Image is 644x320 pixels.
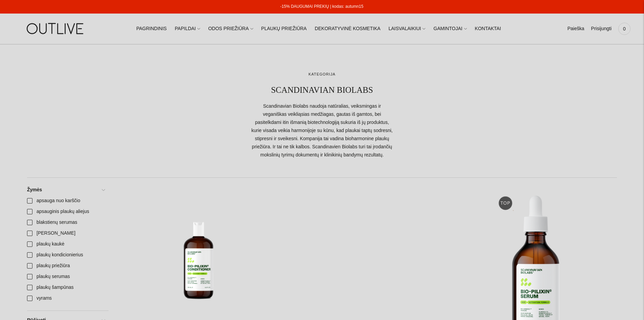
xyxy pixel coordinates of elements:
[388,21,425,36] a: LAISVALAIKIUI
[23,239,109,250] a: plaukų kaukė
[475,21,501,36] a: KONTAKTAI
[280,4,363,9] a: -15% DAUGUMAI PREKIŲ | kodas: autumn15
[433,21,467,36] a: GAMINTOJAI
[261,21,307,36] a: PLAUKŲ PRIEŽIŪRA
[591,21,612,36] a: Prisijungti
[567,21,584,36] a: Paieška
[23,293,109,304] a: vyrams
[175,21,200,36] a: PAPILDAI
[23,260,109,271] a: plaukų priežiūra
[23,250,109,260] a: plaukų kondicionierius
[23,228,109,239] a: [PERSON_NAME]
[136,21,167,36] a: PAGRINDINIS
[618,21,630,36] a: 0
[14,17,98,40] img: OUTLIVE
[315,21,380,36] a: DEKORATYVINĖ KOSMETIKA
[23,271,109,282] a: plaukų serumas
[208,21,253,36] a: ODOS PRIEŽIŪRA
[23,206,109,217] a: apsauginis plaukų aliejus
[23,185,109,195] a: Žymės
[23,217,109,228] a: blakstienų serumas
[23,195,109,206] a: apsauga nuo karščio
[620,24,629,34] span: 0
[23,282,109,293] a: plaukų šampūnas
